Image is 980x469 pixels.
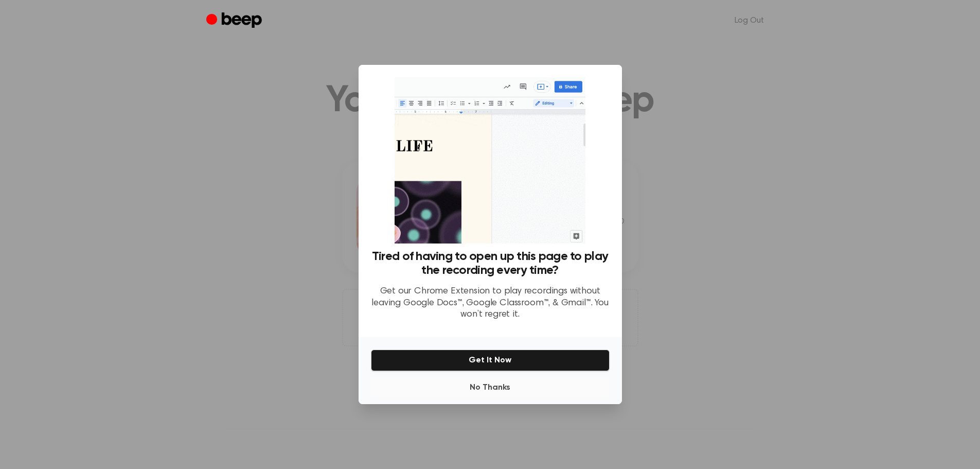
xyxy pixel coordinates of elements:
button: No Thanks [371,377,610,398]
a: Log Out [724,8,774,33]
img: Beep extension in action [395,77,585,244]
p: Get our Chrome Extension to play recordings without leaving Google Docs™, Google Classroom™, & Gm... [371,286,610,321]
h3: Tired of having to open up this page to play the recording every time? [371,250,610,277]
a: Beep [206,11,264,31]
button: Get It Now [371,350,610,371]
